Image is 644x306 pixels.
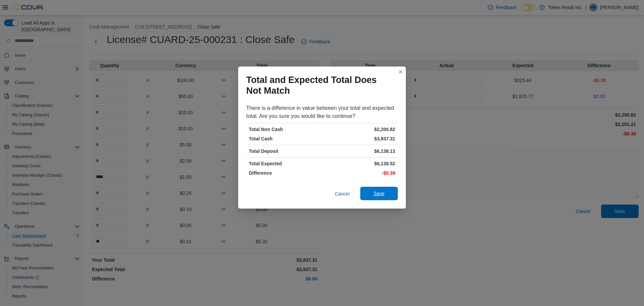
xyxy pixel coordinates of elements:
[396,68,405,76] button: Closes this modal window
[360,187,398,200] button: Save
[249,148,321,155] p: Total Deposit
[335,190,350,197] span: Cancel
[249,160,321,167] p: Total Expected
[246,104,398,120] div: There is a difference in value between your total and expected total. Are you sure you would like...
[323,148,395,155] p: $6,138.13
[323,135,395,142] p: $3,937.31
[374,190,384,197] span: Save
[323,170,395,176] p: -$0.39
[249,170,321,176] p: Difference
[246,75,392,96] h1: Total and Expected Total Does Not Match
[332,187,352,201] button: Cancel
[249,126,321,133] p: Total Non Cash
[249,135,321,142] p: Total Cash
[323,160,395,167] p: $6,138.52
[323,126,395,133] p: $2,200.82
